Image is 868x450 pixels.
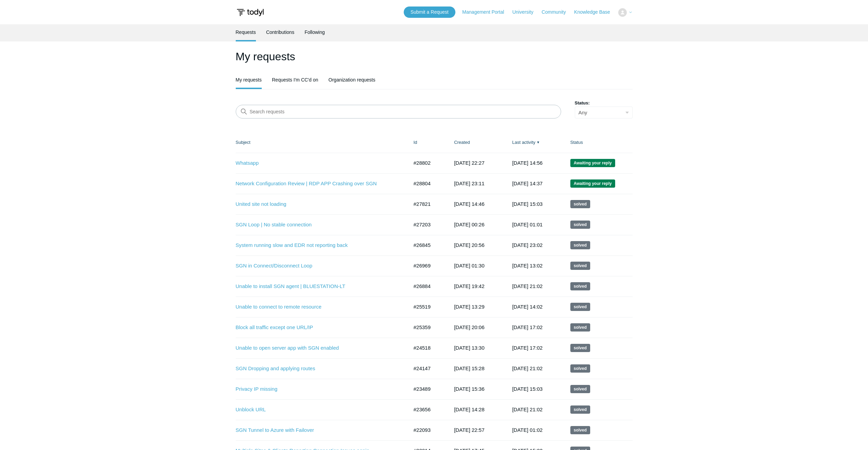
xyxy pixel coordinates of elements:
span: This request has been solved [570,385,590,393]
a: Requests I'm CC'd on [272,72,318,88]
a: Community [542,9,573,16]
a: Contributions [266,24,295,40]
td: #26969 [407,255,448,276]
img: Todyl Support Center Help Center home page [236,6,265,19]
a: Requests [236,24,256,40]
time: 2025-10-08T22:27:10+00:00 [454,160,484,166]
time: 2025-02-04T01:02:08+00:00 [512,427,543,433]
span: This request has been solved [570,200,590,208]
span: This request has been solved [570,426,590,434]
time: 2025-03-18T14:28:01+00:00 [454,407,484,412]
time: 2025-08-29T01:01:55+00:00 [512,222,543,227]
a: SGN Loop | No stable connection [236,221,398,229]
time: 2025-10-08T23:11:57+00:00 [454,180,484,186]
span: We are waiting for you to respond [570,179,615,188]
time: 2025-04-09T15:28:52+00:00 [454,365,484,371]
time: 2025-08-19T21:02:48+00:00 [512,283,543,289]
time: 2025-04-07T21:02:57+00:00 [512,407,543,412]
a: Organization requests [328,72,375,88]
time: 2025-08-27T23:02:07+00:00 [512,242,543,248]
span: We are waiting for you to respond [570,159,615,167]
time: 2025-08-09T00:26:33+00:00 [454,222,484,227]
td: #23656 [407,399,448,420]
span: This request has been solved [570,282,590,290]
time: 2025-05-18T17:02:15+00:00 [512,345,543,351]
a: Unable to connect to remote resource [236,303,398,311]
input: Search requests [236,105,561,118]
span: This request has been solved [570,364,590,373]
time: 2025-07-29T20:56:14+00:00 [454,242,484,248]
time: 2025-07-07T14:02:56+00:00 [512,304,543,310]
time: 2025-03-10T15:36:55+00:00 [454,386,484,392]
span: This request has been solved [570,323,590,332]
td: #27203 [407,214,448,235]
a: Following [305,24,325,40]
td: #24147 [407,358,448,379]
time: 2025-10-09T14:37:29+00:00 [512,180,543,186]
a: United site not loading [236,200,398,208]
a: SGN Tunnel to Azure with Failover [236,426,398,434]
a: Whatsapp [236,159,398,167]
a: Last activity▼ [512,140,535,145]
a: System running slow and EDR not reporting back [236,241,398,249]
span: This request has been solved [570,262,590,270]
td: #22093 [407,420,448,440]
time: 2024-12-26T22:57:12+00:00 [454,427,484,433]
a: Created [454,140,470,145]
th: Id [407,132,448,153]
span: This request has been solved [570,303,590,311]
a: Unable to install SGN agent | BLUESTATION-LT [236,283,398,290]
a: Network Configuration Review | RDP APP Crashing over SGN [236,180,398,188]
span: This request has been solved [570,344,590,352]
time: 2025-05-12T21:02:26+00:00 [512,365,543,371]
td: #27821 [407,194,448,214]
time: 2025-06-17T13:29:18+00:00 [454,304,484,310]
time: 2025-07-02T17:02:26+00:00 [512,324,543,330]
time: 2025-07-30T19:42:32+00:00 [454,283,484,289]
time: 2025-08-02T01:30:58+00:00 [454,263,484,268]
a: Unable to open server app with SGN enabled [236,344,398,352]
a: Block all traffic except one URL/IP [236,324,398,332]
a: SGN in Connect/Disconnect Loop [236,262,398,270]
span: This request has been solved [570,405,590,414]
th: Subject [236,132,407,153]
time: 2025-09-02T14:46:31+00:00 [454,201,484,207]
td: #26845 [407,235,448,255]
td: #28802 [407,153,448,173]
time: 2025-09-22T15:03:21+00:00 [512,201,543,207]
td: #26884 [407,276,448,297]
td: #28804 [407,173,448,194]
a: Knowledge Base [574,9,617,16]
time: 2025-08-22T13:02:34+00:00 [512,263,543,268]
time: 2025-06-06T20:06:49+00:00 [454,324,484,330]
span: This request has been solved [570,241,590,249]
span: ▼ [536,140,540,145]
time: 2025-04-28T13:30:54+00:00 [454,345,484,351]
td: #23489 [407,379,448,399]
td: #25519 [407,297,448,317]
a: University [512,9,540,16]
td: #25359 [407,317,448,338]
a: Submit a Request [404,7,455,18]
a: Unblock URL [236,406,398,414]
a: Privacy IP missing [236,385,398,393]
a: My requests [236,72,262,88]
th: Status [563,132,633,153]
time: 2025-10-09T14:56:34+00:00 [512,160,543,166]
span: This request has been solved [570,221,590,229]
h1: My requests [236,48,633,65]
a: SGN Dropping and applying routes [236,365,398,373]
a: Management Portal [462,9,511,16]
label: Status: [575,100,633,107]
td: #24518 [407,338,448,358]
time: 2025-04-08T15:03:05+00:00 [512,386,543,392]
